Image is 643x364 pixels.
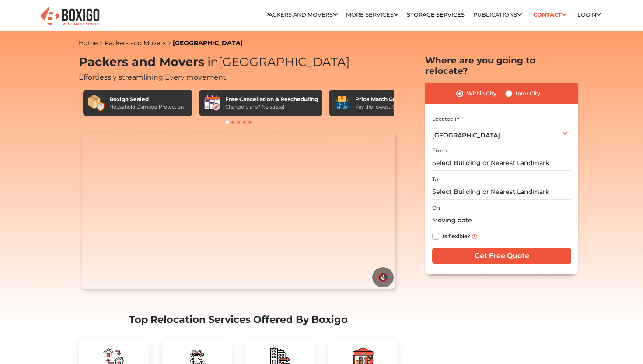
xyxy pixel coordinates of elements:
span: Effortlessly streamlining Every movement. [79,73,227,81]
span: [GEOGRAPHIC_DATA] [432,131,500,139]
button: 🔇 [372,267,394,287]
a: [GEOGRAPHIC_DATA] [173,39,243,47]
label: To [432,175,438,183]
input: Select Building or Nearest Landmark [432,155,571,171]
img: info [472,234,477,239]
label: From [432,147,447,154]
h2: Top Relocation Services Offered By Boxigo [79,314,398,325]
div: Boxigo Sealed [109,95,184,103]
label: Located in [432,115,460,123]
img: Price Match Guarantee [333,94,351,112]
img: Boxigo [39,6,101,27]
input: Select Building or Nearest Landmark [432,184,571,199]
video: Your browser does not support the video tag. [82,132,395,289]
a: Login [577,11,601,18]
label: On [432,204,440,212]
div: Household Damage Protection [109,103,184,111]
label: Within City [467,88,496,99]
h2: Where are you going to relocate? [425,55,578,76]
div: Pay the lowest. Guaranteed! [355,103,422,111]
a: Contact [530,8,569,21]
h1: Packers and Movers [79,55,398,70]
img: Free Cancellation & Rescheduling [203,94,221,112]
input: Moving date [432,213,571,228]
a: Packers and Movers [105,39,166,47]
label: Is flexible? [443,231,470,240]
img: Boxigo Sealed [87,94,105,112]
a: More services [346,11,398,18]
span: [GEOGRAPHIC_DATA] [204,55,350,69]
div: Price Match Guarantee [355,95,422,103]
a: Publications [473,11,522,18]
input: Get Free Quote [432,248,571,264]
span: in [207,55,218,69]
a: Packers and Movers [265,11,338,18]
div: Free Cancellation & Rescheduling [225,95,318,103]
div: Change plans? No stress! [225,103,318,111]
a: Storage Services [407,11,465,18]
a: Home [79,39,98,47]
label: Inter City [516,88,540,99]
